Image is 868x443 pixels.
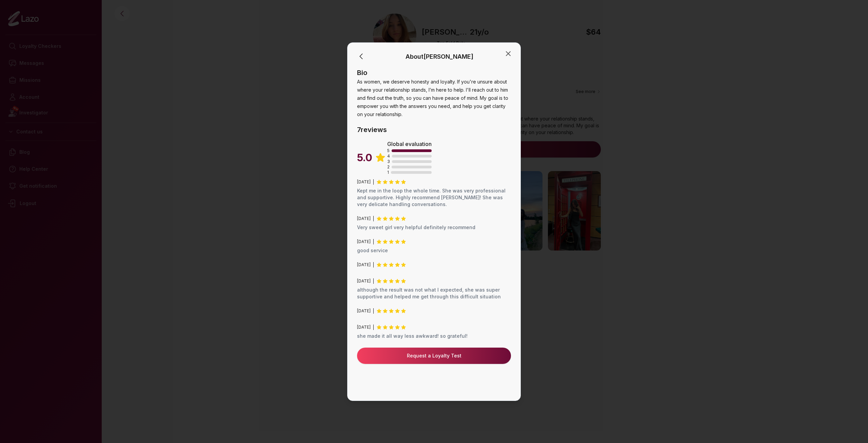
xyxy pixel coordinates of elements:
[387,159,390,164] span: 3
[357,308,371,314] span: [DATE]
[387,140,432,148] p: Global evaluation
[357,348,511,364] button: Request a Loyalty Test
[357,287,511,300] p: although the result was not what I expected, she was super supportive and helped me get through t...
[357,179,371,185] span: [DATE]
[387,148,390,153] span: 5
[357,151,372,164] span: 5.0
[357,239,371,244] span: [DATE]
[357,278,371,284] span: [DATE]
[357,247,511,254] p: good service
[357,216,371,221] span: [DATE]
[387,153,390,159] span: 4
[357,333,511,339] p: she made it all way less awkward! so grateful!
[357,262,371,267] span: [DATE]
[387,170,389,175] span: 1
[357,68,511,77] p: Bio
[357,79,508,117] span: As women, we deserve honesty and loyalty. If you're unsure about where your relationship stands, ...
[362,352,506,359] a: Request a Loyalty Test
[406,52,473,61] div: About [PERSON_NAME]
[357,224,511,231] p: Very sweet girl very helpful definitely recommend
[387,164,390,170] span: 2
[357,325,371,330] span: [DATE]
[357,125,511,134] h4: 7 reviews
[357,187,511,208] p: Kept me in the loop the whole time. She was very professional and supportive. Highly recommend [P...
